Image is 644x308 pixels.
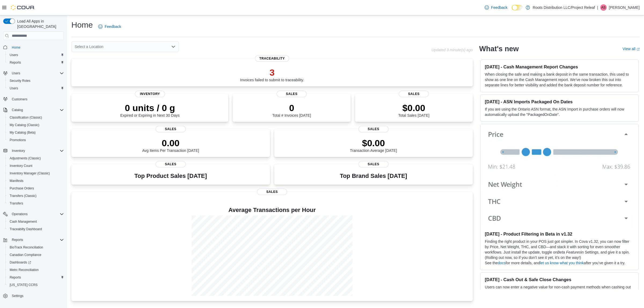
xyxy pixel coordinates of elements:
[485,72,634,88] p: When closing the safe and making a bank deposit in the same transaction, this used to show as one...
[485,107,634,117] p: If you are using the Ontario ASN format, the ASN Import in purchase orders will now automatically...
[1,43,66,51] button: Home
[10,237,25,243] button: Reports
[12,149,25,153] span: Inventory
[1,106,66,114] button: Catalog
[142,138,199,148] p: 0.00
[5,244,66,251] button: BioTrack Reconciliation
[5,77,66,85] button: Security Roles
[8,155,43,162] a: Adjustments (Classic)
[120,102,180,118] div: Expired or Expiring in Next 30 Days
[5,170,66,177] button: Inventory Manager (Classic)
[8,185,64,192] span: Purchase Orders
[11,5,35,10] img: Cova
[10,201,23,206] span: Transfers
[5,85,66,92] button: Users
[10,53,18,57] span: Users
[5,51,66,59] button: Users
[485,239,634,260] p: Finding the right product in your POS just got simpler. In Cova v1.32, you can now filter by Pric...
[12,238,23,242] span: Reports
[272,102,311,113] p: 0
[8,252,64,258] span: Canadian Compliance
[8,178,25,184] a: Manifests
[156,126,186,132] span: Sales
[8,137,64,143] span: Promotions
[5,177,66,185] button: Manifests
[5,121,66,129] button: My Catalog (Classic)
[8,226,64,232] span: Traceabilty Dashboard
[10,138,26,142] span: Promotions
[8,274,23,281] a: Reports
[8,193,39,199] a: Transfers (Classic)
[485,64,634,69] h3: [DATE] - Cash Management Report Changes
[8,155,64,162] span: Adjustments (Classic)
[1,147,66,155] button: Inventory
[512,5,523,10] input: Dark Mode
[10,96,30,102] a: Customers
[12,71,20,75] span: Users
[8,259,33,266] a: Dashboards
[8,85,64,91] span: Users
[491,5,507,10] span: Feedback
[1,292,66,300] button: Settings
[10,107,64,113] span: Catalog
[134,173,207,179] h3: Top Product Sales [DATE]
[5,192,66,200] button: Transfers (Classic)
[358,126,389,132] span: Sales
[10,148,64,154] span: Inventory
[10,260,31,265] span: Dashboards
[8,244,64,251] span: BioTrack Reconciliation
[8,163,35,169] a: Inventory Count
[10,123,39,127] span: My Catalog (Classic)
[76,207,469,213] h4: Average Transactions per Hour
[96,21,123,32] a: Feedback
[10,194,36,198] span: Transfers (Classic)
[10,186,34,190] span: Purchase Orders
[10,293,25,299] a: Settings
[5,225,66,233] button: Traceabilty Dashboard
[5,266,66,274] button: Metrc Reconciliation
[350,138,397,153] div: Transaction Average [DATE]
[623,47,640,51] a: View allExternal link
[10,130,36,135] span: My Catalog (Beta)
[8,78,64,84] span: Security Roles
[8,267,41,273] a: Metrc Reconciliation
[498,261,506,265] a: docs
[479,45,519,53] h2: What's new
[609,4,640,11] p: [PERSON_NAME]
[156,161,186,167] span: Sales
[105,24,121,29] span: Feedback
[8,114,64,121] span: Classification (Classic)
[557,250,581,254] em: Beta Features
[5,259,66,266] a: Dashboards
[8,85,20,91] a: Users
[135,91,165,97] span: Inventory
[8,200,64,207] span: Transfers
[10,164,32,168] span: Inventory Count
[8,282,40,288] a: [US_STATE] CCRS
[485,277,634,282] h3: [DATE] - Cash Out & Safe Close Changes
[255,55,289,62] span: Traceability
[10,107,25,113] button: Catalog
[533,4,595,11] p: Roots Distribution LLC/Project Releaf
[398,102,429,118] div: Total Sales [DATE]
[5,136,66,144] button: Promotions
[1,95,66,103] button: Customers
[8,59,23,66] a: Reports
[5,129,66,136] button: My Catalog (Beta)
[10,96,64,102] span: Customers
[5,274,66,281] button: Reports
[5,281,66,289] button: [US_STATE] CCRS
[601,4,606,11] span: AS
[10,44,64,50] span: Home
[10,115,42,120] span: Classification (Classic)
[340,173,407,179] h3: Top Brand Sales [DATE]
[8,78,32,84] a: Security Roles
[5,251,66,259] button: Canadian Compliance
[1,210,66,218] button: Operations
[540,261,584,265] a: let us know what you think
[8,252,43,258] a: Canadian Compliance
[8,163,64,169] span: Inventory Count
[8,185,36,192] a: Purchase Orders
[8,226,44,232] a: Traceabilty Dashboard
[8,52,20,58] a: Users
